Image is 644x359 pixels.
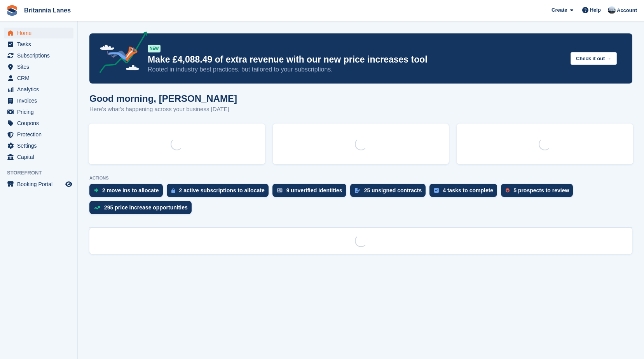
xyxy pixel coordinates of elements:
a: 295 price increase opportunities [89,201,195,218]
div: 2 active subscriptions to allocate [179,187,265,193]
span: Create [552,6,567,14]
a: Britannia Lanes [21,4,74,17]
button: Check it out → [571,52,617,65]
img: active_subscription_to_allocate_icon-d502201f5373d7db506a760aba3b589e785aa758c864c3986d89f69b8ff3... [171,188,175,193]
a: 2 active subscriptions to allocate [167,184,272,201]
div: 2 move ins to allocate [102,187,159,193]
p: Rooted in industry best practices, but tailored to your subscriptions. [148,65,564,74]
span: Home [17,28,64,38]
img: task-75834270c22a3079a89374b754ae025e5fb1db73e45f91037f5363f120a921f8.svg [434,188,439,193]
a: 5 prospects to review [501,184,577,201]
a: menu [4,95,73,106]
div: NEW [148,45,161,52]
span: Settings [17,140,64,151]
span: Pricing [17,106,64,117]
a: 25 unsigned contracts [350,184,430,201]
p: Make £4,088.49 of extra revenue with our new price increases tool [148,54,564,65]
span: Invoices [17,95,64,106]
img: stora-icon-8386f47178a22dfd0bd8f6a31ec36ba5ce8667c1dd55bd0f319d3a0aa187defe.svg [6,5,18,16]
img: prospect-51fa495bee0391a8d652442698ab0144808aea92771e9ea1ae160a38d050c398.svg [506,188,510,193]
span: Help [590,6,601,14]
img: move_ins_to_allocate_icon-fdf77a2bb77ea45bf5b3d319d69a93e2d87916cf1d5bf7949dd705db3b84f3ca.svg [94,188,98,193]
img: John Millership [608,6,616,14]
span: Subscriptions [17,50,64,61]
a: menu [4,152,73,162]
span: Storefront [7,169,77,177]
div: 295 price increase opportunities [104,204,188,211]
a: 2 move ins to allocate [89,184,167,201]
a: 9 unverified identities [272,184,350,201]
span: Sites [17,61,64,72]
span: CRM [17,73,64,84]
img: price_increase_opportunities-93ffe204e8149a01c8c9dc8f82e8f89637d9d84a8eef4429ea346261dce0b2c0.svg [94,206,100,209]
div: 5 prospects to review [513,187,569,193]
a: menu [4,84,73,95]
span: Coupons [17,118,64,129]
a: menu [4,61,73,72]
a: Preview store [64,179,73,189]
p: Here's what's happening across your business [DATE] [89,105,237,114]
a: menu [4,106,73,117]
a: menu [4,50,73,61]
img: contract_signature_icon-13c848040528278c33f63329250d36e43548de30e8caae1d1a13099fd9432cc5.svg [355,188,360,193]
img: price-adjustments-announcement-icon-8257ccfd72463d97f412b2fc003d46551f7dbcb40ab6d574587a9cd5c0d94... [93,31,147,76]
a: menu [4,129,73,140]
a: menu [4,73,73,84]
span: Tasks [17,39,64,50]
a: menu [4,179,73,190]
span: Protection [17,129,64,140]
div: 9 unverified identities [286,187,342,193]
a: 4 tasks to complete [429,184,501,201]
h1: Good morning, [PERSON_NAME] [89,93,237,104]
span: Capital [17,152,64,162]
img: verify_identity-adf6edd0f0f0b5bbfe63781bf79b02c33cf7c696d77639b501bdc392416b5a36.svg [277,188,283,193]
a: menu [4,39,73,50]
div: 25 unsigned contracts [364,187,422,193]
span: Booking Portal [17,179,64,190]
a: menu [4,118,73,129]
a: menu [4,28,73,38]
p: ACTIONS [89,176,632,181]
a: menu [4,140,73,151]
span: Analytics [17,84,64,95]
div: 4 tasks to complete [443,187,493,193]
span: Account [617,7,637,14]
